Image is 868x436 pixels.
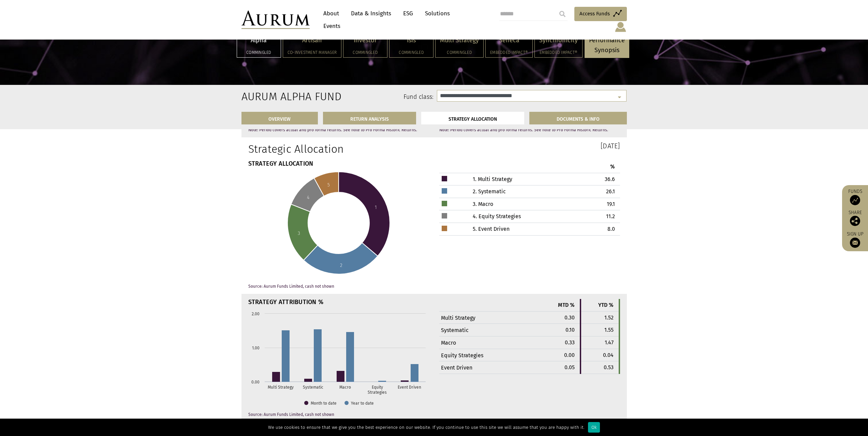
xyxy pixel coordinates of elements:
p: Source: Aurum Funds Limited, cash not shown [248,284,429,289]
td: 1.47 [580,336,619,349]
td: 0.04 [580,349,619,361]
a: OVERVIEW [241,112,318,124]
p: Isis [394,35,429,45]
h5: Commingled [348,50,383,55]
p: Source: Aurum Funds Limited, cash not shown [248,412,429,417]
text: 0.00 [251,380,260,385]
a: Sign up [845,231,865,248]
td: 19.1 [568,198,620,210]
h5: Co-investment Manager [288,50,337,55]
a: Data & Insights [348,7,395,20]
th: YTD % [580,299,619,311]
a: Solutions [422,7,453,20]
p: Artisan [288,35,337,45]
text: Equity Strategies [368,385,387,395]
text: Systematic [303,385,323,390]
td: 0.53 [580,361,619,374]
span: Note: Period covers actual and pro forma returns. See note to Pro Forma Historic Returns. [439,127,608,132]
a: About [320,7,342,20]
h2: Aurum Alpha Fund [241,90,297,103]
td: 1. Multi Strategy [456,173,568,185]
td: 0.00 [541,349,580,361]
h5: Commingled [440,50,479,55]
a: Funds [845,189,865,205]
img: Share this post [850,216,860,226]
td: Multi Strategy [439,311,541,324]
td: 36.6 [568,173,620,185]
text: 2 [340,262,342,268]
td: 1.52 [580,311,619,324]
text: Event Driven [398,385,421,390]
p: Seneca [490,35,528,45]
p: Synchronicity [539,35,578,45]
td: 0.05 [541,361,580,374]
td: 0.30 [541,311,580,324]
p: Multi Strategy [440,35,479,45]
td: 3. Macro [456,198,568,210]
text: 1.00 [252,346,260,350]
text: Multi Strategy [268,385,294,390]
text: Month to date [311,401,337,406]
td: 4. Equity Strategies [456,210,568,223]
td: Event Driven [439,361,541,374]
p: Investor [348,35,383,45]
td: 0.33 [541,336,580,349]
span: Note: Period covers actual and pro forma returns. See note to Pro Forma Historic Returns. [248,127,417,132]
text: 1 [375,205,377,210]
label: Fund class: [307,93,434,102]
div: Share [845,210,865,226]
h3: [DATE] [439,142,620,149]
input: Submit [556,7,569,21]
h5: Commingled [241,50,276,55]
strong: STRATEGY ATTRIBUTION % [248,298,324,306]
img: Sign up to our newsletter [850,238,860,248]
td: 1.55 [580,324,619,336]
h5: Embedded Impact® [490,50,528,55]
a: Events [320,20,340,32]
td: 11.2 [568,210,620,223]
td: Equity Strategies [439,349,541,361]
img: Access Funds [850,195,860,205]
p: Alpha [241,35,276,45]
th: % [568,161,620,173]
text: Year to date [351,401,374,406]
text: 5 [327,182,330,188]
img: account-icon.svg [614,21,627,33]
td: 0.10 [541,324,580,336]
div: Ok [588,422,600,433]
td: 8.0 [568,223,620,236]
text: 4 [307,195,309,200]
a: ESG [400,7,416,20]
td: Macro [439,336,541,349]
h5: Commingled [394,50,429,55]
h5: Embedded Impact® [539,50,578,55]
a: RETURN ANALYSIS [323,112,416,124]
a: Access Funds [574,7,627,21]
td: 2. Systematic [456,185,568,198]
td: Systematic [439,324,541,336]
strong: STRATEGY ALLOCATION [248,160,313,167]
text: 3 [298,230,300,236]
text: Macro [339,385,351,390]
td: 26.1 [568,185,620,198]
img: Aurum [241,11,310,29]
td: 5. Event Driven [456,223,568,236]
th: MTD % [541,299,580,311]
p: Performance Synopsis [589,35,625,55]
span: Access Funds [579,10,610,18]
h1: Strategic Allocation [248,142,429,155]
text: 2.00 [252,312,260,316]
a: DOCUMENTS & INFO [529,112,627,124]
